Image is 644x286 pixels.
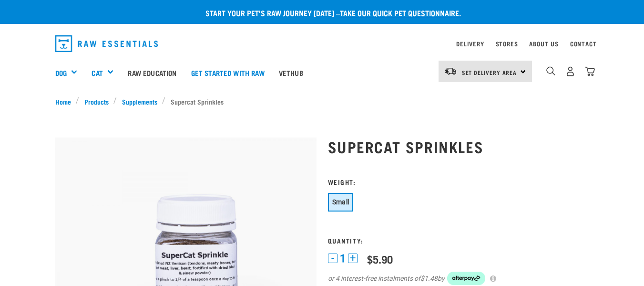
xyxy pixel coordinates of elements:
[340,254,346,264] span: 1
[272,53,310,92] a: Vethub
[55,96,76,106] a: Home
[117,96,162,106] a: Supplements
[55,67,67,78] a: Dog
[570,42,597,45] a: Contact
[48,32,597,56] nav: dropdown navigation
[529,42,558,45] a: About Us
[447,272,485,285] img: Afterpay
[420,274,438,284] span: $1.48
[456,42,484,45] a: Delivery
[332,198,349,206] span: Small
[367,253,393,265] div: $5.90
[328,138,589,155] h1: Supercat Sprinkles
[340,11,461,15] a: take our quick pet questionnaire.
[496,42,518,45] a: Stores
[328,254,337,263] button: -
[565,66,575,76] img: user.png
[546,66,555,75] img: home-icon-1@2x.png
[462,71,517,74] span: Set Delivery Area
[184,53,272,92] a: Get started with Raw
[328,237,589,244] h3: Quantity:
[121,53,184,92] a: Raw Education
[328,193,354,212] button: Small
[55,96,589,106] nav: breadcrumbs
[328,272,589,285] div: or 4 interest-free instalments of by
[79,96,113,106] a: Products
[328,178,589,185] h3: Weight:
[92,67,102,78] a: Cat
[55,35,158,52] img: Raw Essentials Logo
[348,254,358,263] button: +
[585,66,595,76] img: home-icon@2x.png
[444,67,457,75] img: van-moving.png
